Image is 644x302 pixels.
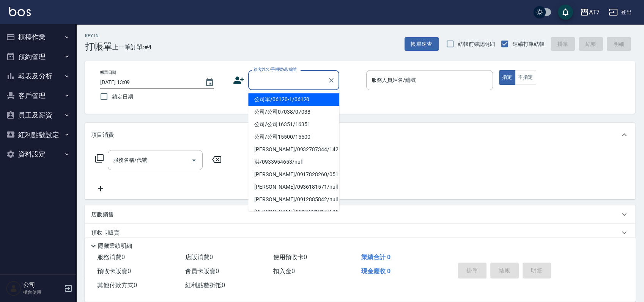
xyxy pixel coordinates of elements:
button: 帳單速查 [405,37,439,51]
img: Person [6,281,21,296]
button: 指定 [499,70,515,85]
li: [PERSON_NAME]/0912885842/null [248,193,339,206]
span: 業績合計 0 [361,253,390,261]
span: 預收卡販賣 0 [97,268,131,275]
div: 預收卡販賣 [85,224,635,242]
span: 上一筆訂單:#4 [112,42,151,52]
li: [PERSON_NAME]/0936181571/null [248,181,339,193]
li: 洪/0933954653/null [248,156,339,168]
p: 櫃台使用 [23,289,62,296]
li: 公司/公司07038/07038 [248,106,339,118]
p: 項目消費 [91,131,114,139]
li: [PERSON_NAME]/0932787344/14259 [248,143,339,156]
span: 紅利點數折抵 0 [185,282,225,289]
button: 客戶管理 [3,86,73,106]
label: 顧客姓名/手機號碼/編號 [254,67,297,72]
span: 其他付款方式 0 [97,282,137,289]
span: 使用預收卡 0 [273,253,307,261]
label: 帳單日期 [100,70,116,75]
button: 報表及分析 [3,66,73,86]
span: 店販消費 0 [185,253,213,261]
button: save [558,5,573,20]
h3: 打帳單 [85,41,112,52]
img: Logo [9,7,31,16]
button: Choose date, selected date is 2025-09-10 [200,74,219,92]
button: Open [188,154,200,166]
div: 店販銷售 [85,205,635,224]
h5: 公司 [23,281,62,289]
input: YYYY/MM/DD hh:mm [100,76,197,89]
span: 扣入金 0 [273,268,295,275]
li: 公司單/06120-1/06120 [248,93,339,106]
button: 紅利點數設定 [3,125,73,145]
div: 項目消費 [85,123,635,147]
p: 店販銷售 [91,211,114,219]
button: Clear [326,75,337,86]
button: 預約管理 [3,47,73,67]
button: 資料設定 [3,144,73,164]
span: 現金應收 0 [361,268,390,275]
button: 員工及薪資 [3,105,73,125]
h2: Key In [85,33,112,38]
p: 隱藏業績明細 [98,242,132,250]
span: 服務消費 0 [97,253,125,261]
li: [PERSON_NAME]/0917828260/05132 [248,168,339,181]
li: 公司/公司16351/16351 [248,118,339,131]
li: 公司/公司15500/15500 [248,131,339,143]
button: AT7 [577,5,603,20]
button: 櫃檯作業 [3,27,73,47]
button: 不指定 [515,70,536,85]
span: 連續打單結帳 [513,40,545,48]
p: 預收卡販賣 [91,229,120,237]
span: 鎖定日期 [112,93,133,101]
div: AT7 [589,8,600,17]
span: 結帳前確認明細 [458,40,495,48]
li: [PERSON_NAME]/0936221015/13528 [248,206,339,218]
button: 登出 [606,5,635,19]
span: 會員卡販賣 0 [185,268,219,275]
